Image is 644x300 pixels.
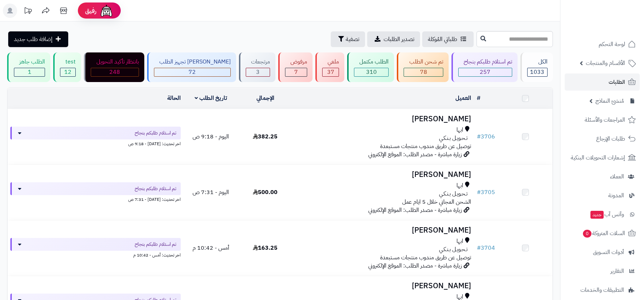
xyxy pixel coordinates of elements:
[368,206,462,214] span: زيارة مباشرة - مصدر الطلب: الموقع الإلكتروني
[6,52,52,82] a: الطلب جاهز 1
[294,68,298,76] span: 7
[450,52,519,82] a: تم استلام طلبكم بنجاح 257
[28,68,31,76] span: 1
[565,111,640,128] a: المراجعات والأسئلة
[590,211,604,219] span: جديد
[439,245,468,254] span: تـحـويـل بـنـكـي
[60,58,76,66] div: test
[295,115,471,123] h3: [PERSON_NAME]
[295,282,471,290] h3: [PERSON_NAME]
[285,68,307,76] div: 7
[477,94,480,102] a: #
[380,253,471,262] span: توصيل عن طريق مندوب منتجات مستبعدة
[277,52,314,82] a: مرفوض 7
[368,261,462,270] span: زيارة مباشرة - مصدر الطلب: الموقع الإلكتروني
[314,52,346,82] a: ملغي 37
[285,58,307,66] div: مرفوض
[582,228,625,238] span: السلات المتروكة
[91,68,138,76] div: 248
[253,244,278,252] span: 163.25
[565,149,640,166] a: إشعارات التحويلات البنكية
[52,52,83,82] a: test 12
[154,58,231,66] div: [PERSON_NAME] تجهيز الطلب
[295,171,471,179] h3: [PERSON_NAME]
[135,241,176,248] span: تم استلام طلبكم بنجاح
[459,68,512,76] div: 257
[368,150,462,159] span: زيارة مباشرة - مصدر الطلب: الموقع الإلكتروني
[83,52,145,82] a: بانتظار تأكيد التحويل 248
[10,195,181,203] div: اخر تحديث: [DATE] - 7:31 ص
[323,68,339,76] div: 37
[608,190,624,200] span: المدونة
[256,68,260,76] span: 3
[354,58,389,66] div: الطلب مكتمل
[85,6,96,15] span: رفيق
[195,94,227,102] a: تاريخ الطلب
[565,168,640,185] a: العملاء
[477,188,481,197] span: #
[64,68,71,76] span: 12
[565,225,640,242] a: السلات المتروكة0
[14,58,45,66] div: الطلب جاهز
[456,182,463,190] span: ابها
[565,73,640,91] a: الطلبات
[565,36,640,53] a: لوحة التحكم
[456,237,463,245] span: ابها
[193,132,229,141] span: اليوم - 9:18 ص
[384,35,414,44] span: تصدير الطلبات
[565,244,640,261] a: أدوات التسويق
[354,68,388,76] div: 310
[477,244,495,252] a: #3704
[193,244,229,252] span: أمس - 10:42 م
[586,58,625,68] span: الأقسام والمنتجات
[593,247,624,257] span: أدوات التسويق
[402,198,471,206] span: الشحن المجاني خلال 5 ايام عمل
[14,68,45,76] div: 1
[154,68,230,76] div: 72
[10,251,181,258] div: اخر تحديث: أمس - 10:42 م
[565,206,640,223] a: وآتس آبجديد
[327,68,334,76] span: 37
[253,132,278,141] span: 382.25
[422,31,474,47] a: طلباتي المُوكلة
[146,52,238,82] a: [PERSON_NAME] تجهيز الطلب 72
[189,68,196,76] span: 72
[256,94,274,102] a: الإجمالي
[91,58,139,66] div: بانتظار تأكيد التحويل
[477,244,481,252] span: #
[99,4,114,18] img: ai-face.png
[420,68,427,76] span: 78
[595,96,624,106] span: مُنشئ النماذج
[238,52,277,82] a: مرتجعات 3
[109,68,120,76] span: 248
[10,139,181,147] div: اخر تحديث: [DATE] - 9:18 ص
[19,4,37,20] a: تحديثات المنصة
[380,142,471,151] span: توصيل عن طريق مندوب منتجات مستبعدة
[477,132,481,141] span: #
[565,130,640,147] a: طلبات الإرجاع
[135,185,176,192] span: تم استلام طلبكم بنجاح
[404,58,443,66] div: تم شحن الطلب
[580,285,624,295] span: التطبيقات والخدمات
[253,188,278,197] span: 500.00
[571,153,625,163] span: إشعارات التحويلات البنكية
[295,226,471,234] h3: [PERSON_NAME]
[585,115,625,125] span: المراجعات والأسئلة
[193,188,229,197] span: اليوم - 7:31 ص
[610,266,624,276] span: التقارير
[565,281,640,299] a: التطبيقات والخدمات
[395,52,450,82] a: تم شحن الطلب 78
[477,188,495,197] a: #3705
[477,132,495,141] a: #3706
[609,77,625,87] span: الطلبات
[565,263,640,280] a: التقارير
[60,68,75,76] div: 12
[404,68,443,76] div: 78
[366,68,377,76] span: 310
[346,52,395,82] a: الطلب مكتمل 310
[246,68,270,76] div: 3
[439,190,468,198] span: تـحـويـل بـنـكـي
[14,35,53,44] span: إضافة طلب جديد
[599,39,625,49] span: لوحة التحكم
[480,68,490,76] span: 257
